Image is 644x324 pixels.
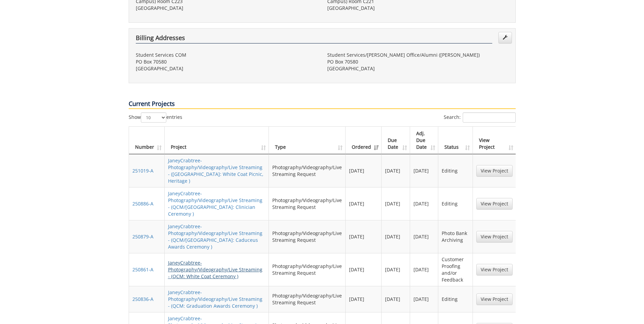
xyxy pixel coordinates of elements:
[168,223,262,250] a: JaneyCrabtree-Photography/Videography/Live Streaming - (QCM/[GEOGRAPHIC_DATA]: Caduceus Awards Ce...
[136,35,492,43] h4: Billing Addresses
[132,266,153,273] a: 250861-A
[129,127,165,154] th: Number: activate to sort column ascending
[132,200,153,207] a: 250886-A
[129,112,182,123] label: Show entries
[327,5,509,12] p: [GEOGRAPHIC_DATA]
[269,286,346,312] td: Photography/Videography/Live Streaming Request
[382,286,410,312] td: [DATE]
[168,259,262,280] a: JaneyCrabtree-Photography/Videography/Live Streaming - (QCM: White Coat Ceremony )
[327,52,509,58] p: Student Services/[PERSON_NAME] Office/Alumni ([PERSON_NAME])
[382,187,410,220] td: [DATE]
[136,65,317,72] p: [GEOGRAPHIC_DATA]
[165,127,269,154] th: Project: activate to sort column ascending
[438,286,473,312] td: Editing
[129,100,516,109] p: Current Projects
[410,253,439,286] td: [DATE]
[438,187,473,220] td: Editing
[269,154,346,187] td: Photography/Videography/Live Streaming Request
[438,127,473,154] th: Status: activate to sort column ascending
[410,154,439,187] td: [DATE]
[473,127,516,154] th: View Project: activate to sort column ascending
[346,253,382,286] td: [DATE]
[168,190,262,217] a: JaneyCrabtree-Photography/Videography/Live Streaming - (QCM/[GEOGRAPHIC_DATA]: Clinician Ceremony )
[476,198,513,210] a: View Project
[327,65,509,72] p: [GEOGRAPHIC_DATA]
[269,187,346,220] td: Photography/Videography/Live Streaming Request
[327,58,509,65] p: PO Box 70580
[382,127,410,154] th: Due Date: activate to sort column ascending
[498,32,512,43] a: Edit Addresses
[382,154,410,187] td: [DATE]
[136,52,317,58] p: Student Services COM
[476,293,513,305] a: View Project
[269,127,346,154] th: Type: activate to sort column ascending
[444,112,516,123] label: Search:
[168,289,262,309] a: JaneyCrabtree-Photography/Videography/Live Streaming - (QCM: Graduation Awards Ceremony )
[132,233,153,240] a: 250879-A
[410,127,439,154] th: Adj. Due Date: activate to sort column ascending
[168,157,263,184] a: JaneyCrabtree-Photography/Videography/Live Streaming - ([GEOGRAPHIC_DATA]: White Coat Picnic, Her...
[141,112,166,123] select: Showentries
[476,165,513,177] a: View Project
[346,154,382,187] td: [DATE]
[269,220,346,253] td: Photography/Videography/Live Streaming Request
[346,220,382,253] td: [DATE]
[346,286,382,312] td: [DATE]
[438,253,473,286] td: Customer Proofing and/or Feedback
[382,220,410,253] td: [DATE]
[410,286,439,312] td: [DATE]
[410,187,439,220] td: [DATE]
[132,296,153,302] a: 250836-A
[346,127,382,154] th: Ordered: activate to sort column ascending
[438,220,473,253] td: Photo Bank Archiving
[476,231,513,242] a: View Project
[410,220,439,253] td: [DATE]
[136,5,317,12] p: [GEOGRAPHIC_DATA]
[476,264,513,275] a: View Project
[136,58,317,65] p: PO Box 70580
[346,187,382,220] td: [DATE]
[269,253,346,286] td: Photography/Videography/Live Streaming Request
[463,112,516,123] input: Search:
[382,253,410,286] td: [DATE]
[132,167,153,174] a: 251019-A
[438,154,473,187] td: Editing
